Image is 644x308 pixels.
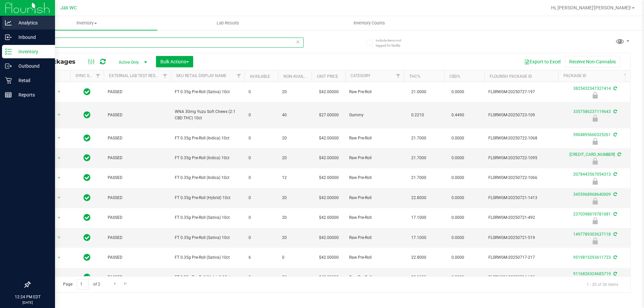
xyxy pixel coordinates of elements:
[448,233,468,243] span: 0.0000
[55,233,63,242] span: select
[55,273,63,282] span: select
[551,5,631,10] span: Hi, [PERSON_NAME]'[PERSON_NAME]!
[12,76,52,84] p: Retail
[84,213,91,222] span: In Sync
[376,38,409,48] span: Include items not tagged for facility
[573,271,611,276] a: 9116826524685719
[282,155,308,161] span: 20
[565,56,620,67] button: Receive Non-Cannabis
[282,89,308,95] span: 20
[160,59,189,64] span: Bulk Actions
[296,38,300,46] span: Clear
[349,274,400,281] span: Raw Pre-Roll
[55,133,63,143] span: select
[570,152,615,157] a: [CREDIT_CARD_NUMBER]
[108,112,167,118] span: PASSED
[573,86,611,91] a: 3825432547327414
[175,235,240,241] span: FT 0.35g Pre-Roll (Sativa) 10ct
[108,135,167,141] span: PASSED
[108,235,167,241] span: PASSED
[349,155,400,161] span: Raw Pre-Roll
[55,213,63,223] span: select
[408,253,430,262] span: 22.8000
[108,274,167,281] span: PASSED
[249,175,274,181] span: 0
[12,62,52,70] p: Outbound
[84,153,91,163] span: In Sync
[408,153,430,163] span: 21.7000
[488,235,554,241] span: FLSRWGM-20250721-519
[557,238,633,244] div: Newly Received
[175,214,240,221] span: FT 0.35g Pre-Roll (Sativa) 10ct
[408,193,430,203] span: 22.8000
[77,279,89,290] input: 1
[488,175,554,181] span: FLSRWGM-20250722-1066
[157,16,299,30] a: Lab Results
[55,173,63,183] span: select
[5,77,12,84] inline-svg: Retail
[175,254,240,261] span: FT 0.35g Pre-Roll (Sativa) 10ct
[408,272,430,282] span: 22.1000
[573,232,611,237] a: 1497789303637118
[233,70,245,82] a: Filter
[612,132,617,137] span: Sync from Compliance System
[408,173,430,183] span: 21.7000
[557,158,633,165] div: Newly Received
[573,109,611,114] a: 3357586237119643
[108,89,167,95] span: PASSED
[175,175,240,181] span: FT 0.35g Pre-Roll (Indica) 10ct
[55,193,63,202] span: select
[3,294,52,300] p: 12:24 PM EDT
[349,135,400,141] span: Raw Pre-Roll
[316,233,342,243] span: $42.00000
[408,87,430,97] span: 21.0000
[581,279,624,289] span: 1 - 20 of 30 items
[488,135,554,141] span: FLSRWGM-20250722-1068
[349,254,400,261] span: Raw Pre-Roll
[612,212,617,217] span: Sync from Compliance System
[249,155,274,161] span: 0
[557,198,633,204] div: Newly Received
[612,172,617,177] span: Sync from Compliance System
[5,19,12,26] inline-svg: Analytics
[282,254,308,261] span: 0
[84,253,91,262] span: In Sync
[30,38,304,48] input: Search Package ID, Item Name, SKU, Lot or Part Number...
[488,214,554,221] span: FLSRWGM-20250721-492
[175,195,240,201] span: FT 0.35g Pre-Roll (Hybrid) 10ct
[84,193,91,202] span: In Sync
[108,254,167,261] span: PASSED
[488,155,554,161] span: FLSRWGM-20250722-1095
[84,272,91,282] span: In Sync
[16,20,157,26] span: Inventory
[488,112,554,118] span: FLSRWGM-20250723-109
[316,253,342,262] span: $42.00000
[448,110,468,120] span: 0.4490
[93,70,104,82] a: Filter
[55,153,63,163] span: select
[175,274,240,281] span: FT 0.35g Pre-Roll (Hybrid) 10ct
[160,70,171,82] a: Filter
[316,133,342,143] span: $42.00000
[249,214,274,221] span: 0
[448,213,468,223] span: 0.0000
[349,112,400,118] span: Gummy
[249,89,274,95] span: 0
[55,110,63,120] span: select
[488,274,554,281] span: FLSRWGM-20250714-680
[612,192,617,197] span: Sync from Compliance System
[55,87,63,97] span: select
[282,195,308,201] span: 20
[557,115,633,122] div: Newly Received
[250,74,270,79] a: Available
[84,233,91,242] span: In Sync
[351,73,370,78] a: Category
[208,20,248,26] span: Lab Results
[84,87,91,97] span: In Sync
[344,20,394,26] span: Inventory Counts
[448,133,468,143] span: 0.0000
[5,63,12,69] inline-svg: Outbound
[316,110,342,120] span: $27.00000
[557,92,633,99] div: Newly Received
[35,58,82,65] span: All Packages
